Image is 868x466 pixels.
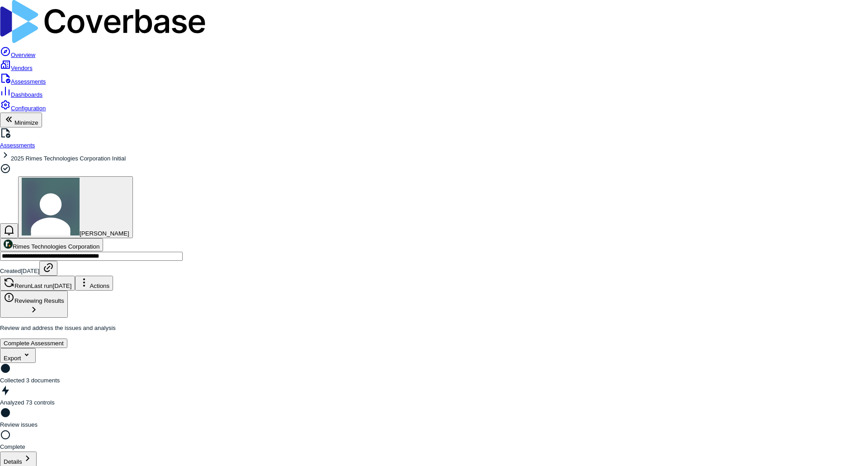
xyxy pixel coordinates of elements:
button: Chadd Myers avatar[PERSON_NAME] [18,176,133,238]
img: https://rimes.com/ [4,240,13,249]
span: [PERSON_NAME] [80,230,129,237]
span: Rimes Technologies Corporation [13,243,99,250]
img: Chadd Myers avatar [22,178,80,235]
span: Dashboards [11,91,42,98]
span: Minimize [14,119,38,126]
span: Assessments [11,78,46,85]
span: Last run [DATE] [31,282,71,289]
span: Configuration [11,105,46,112]
span: Vendors [11,65,33,71]
span: Details [4,458,22,465]
button: Actions [75,276,113,291]
span: Overview [11,52,35,58]
div: Reviewing Results [4,292,64,304]
span: 2025 Rimes Technologies Corporation Initial [11,155,126,162]
button: Copy link [39,261,57,276]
